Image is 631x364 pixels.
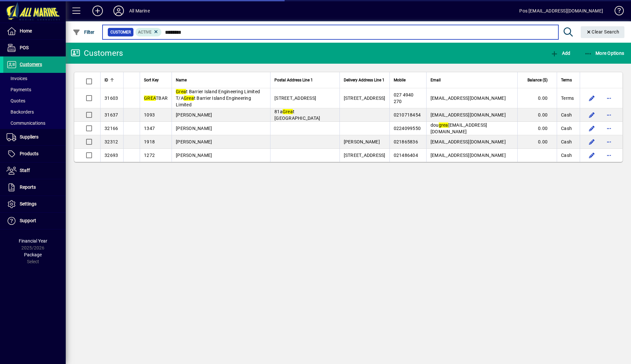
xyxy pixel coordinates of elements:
[144,76,159,84] span: Sort Key
[3,23,66,39] a: Home
[176,89,186,94] em: Grea
[344,76,385,84] span: Delivery Address Line 1
[587,150,597,161] button: Edit
[3,162,66,179] a: Staff
[7,120,45,126] span: Communications
[73,30,95,35] span: Filter
[176,153,212,158] span: [PERSON_NAME]
[583,47,626,59] button: More Options
[344,153,386,158] span: [STREET_ADDRESS]
[394,76,422,84] div: Mobile
[20,201,36,206] span: Settings
[3,106,66,118] a: Backorders
[561,139,572,145] span: Cash
[274,109,320,121] span: 81a t [GEOGRAPHIC_DATA]
[105,76,119,84] div: ID
[176,76,266,84] div: Name
[283,109,293,114] em: Grea
[431,139,506,144] span: [EMAIL_ADDRESS][DOMAIN_NAME]
[561,125,572,132] span: Cash
[274,96,316,101] span: [STREET_ADDRESS]
[3,129,66,145] a: Suppliers
[3,40,66,56] a: POS
[604,137,614,147] button: More options
[586,29,619,34] span: Clear Search
[394,139,418,144] span: 021865836
[344,139,380,144] span: [PERSON_NAME]
[519,6,603,16] div: Pos [EMAIL_ADDRESS][DOMAIN_NAME]
[394,112,421,118] span: 0210718454
[517,108,557,122] td: 0.00
[176,76,187,84] span: Name
[105,139,118,144] span: 32312
[71,26,96,38] button: Filter
[144,96,168,101] span: TBAR
[110,29,131,35] span: Customer
[561,95,574,101] span: Terms
[105,153,118,158] span: 32693
[3,196,66,212] a: Settings
[587,123,597,134] button: Edit
[144,153,155,158] span: 1272
[581,26,625,38] button: Clear
[549,47,572,59] button: Add
[517,122,557,135] td: 0.00
[517,88,557,108] td: 0.00
[604,110,614,120] button: More options
[584,51,624,56] span: More Options
[604,123,614,134] button: More options
[105,126,118,131] span: 32166
[587,93,597,103] button: Edit
[7,98,25,103] span: Quotes
[527,76,548,84] span: Balance ($)
[522,76,553,84] div: Balance ($)
[176,89,260,107] span: t Barrier Island Engineering Limited T/A t Barrier Island Engineering Limited
[587,110,597,120] button: Edit
[7,76,27,81] span: Invoices
[105,96,118,101] span: 31603
[431,96,506,101] span: [EMAIL_ADDRESS][DOMAIN_NAME]
[431,122,487,134] span: dou [EMAIL_ADDRESS][DOMAIN_NAME]
[3,84,66,95] a: Payments
[176,112,212,118] span: [PERSON_NAME]
[138,30,152,34] span: Active
[71,48,123,58] div: Customers
[394,76,406,84] span: Mobile
[394,92,414,104] span: 027 4940 270
[610,1,623,23] a: Knowledge Base
[20,62,42,67] span: Customers
[550,51,570,56] span: Add
[3,146,66,162] a: Products
[439,122,448,128] em: grea
[274,76,313,84] span: Postal Address Line 1
[604,93,614,103] button: More options
[561,152,572,159] span: Cash
[7,87,31,92] span: Payments
[394,153,418,158] span: 021486404
[3,95,66,106] a: Quotes
[587,137,597,147] button: Edit
[3,118,66,129] a: Communications
[431,112,506,118] span: [EMAIL_ADDRESS][DOMAIN_NAME]
[176,126,212,131] span: [PERSON_NAME]
[144,112,155,118] span: 1093
[431,153,506,158] span: [EMAIL_ADDRESS][DOMAIN_NAME]
[517,135,557,149] td: 0.00
[3,73,66,84] a: Invoices
[344,96,386,101] span: [STREET_ADDRESS]
[394,126,421,131] span: 0224099550
[3,179,66,196] a: Reports
[105,76,108,84] span: ID
[105,112,118,118] span: 31637
[604,150,614,161] button: More options
[108,5,129,17] button: Profile
[20,218,36,223] span: Support
[20,45,29,50] span: POS
[3,213,66,229] a: Support
[87,5,108,17] button: Add
[7,109,34,115] span: Backorders
[24,252,42,257] span: Package
[20,168,30,173] span: Staff
[176,139,212,144] span: [PERSON_NAME]
[431,76,513,84] div: Email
